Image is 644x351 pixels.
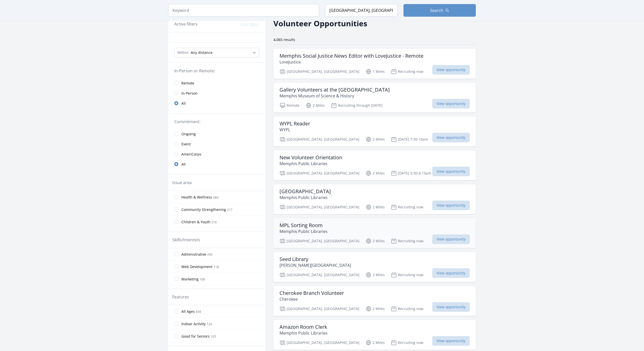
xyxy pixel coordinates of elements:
a: Ongoing [168,129,265,139]
p: [GEOGRAPHIC_DATA], [GEOGRAPHIC_DATA] [280,170,359,176]
p: Recruiting now [391,340,423,346]
span: Search [430,7,443,13]
p: Recruiting through [DATE] [331,102,382,108]
span: Good for Seniors [181,334,210,339]
input: Indoor Activity 124 [174,322,178,326]
span: Event [181,142,191,147]
legend: Features [172,294,189,300]
span: AmeriCorps [181,152,201,157]
span: Community Strengthening [181,207,226,212]
a: Remote [168,78,265,88]
input: All Ages 648 [174,309,178,313]
p: [GEOGRAPHIC_DATA], [GEOGRAPHIC_DATA] [280,136,359,142]
h3: Gallery Volunteers at the [GEOGRAPHIC_DATA] [280,87,390,93]
p: [GEOGRAPHIC_DATA], [GEOGRAPHIC_DATA] [280,340,359,346]
span: Ongoing [181,131,196,137]
span: 450 [207,252,212,257]
legend: Issue area [172,180,192,186]
a: Event [168,139,265,149]
input: Good for Seniors 105 [174,334,178,338]
a: New Volunteer Orientation Memphis Public Libraries [GEOGRAPHIC_DATA], [GEOGRAPHIC_DATA] 2 Miles [... [273,150,476,180]
legend: Commitment: [174,119,259,125]
span: In-Person [181,91,198,96]
span: View opportunity [432,99,470,108]
span: Administrative [181,252,206,257]
legend: In-Person or Remote: [174,68,259,74]
p: [GEOGRAPHIC_DATA], [GEOGRAPHIC_DATA] [280,272,359,278]
input: Marketing 108 [174,277,178,281]
a: [GEOGRAPHIC_DATA] Memphis Public Libraries [GEOGRAPHIC_DATA], [GEOGRAPHIC_DATA] 2 Miles Recruitin... [273,184,476,214]
p: Recruiting now [391,272,423,278]
p: 2 Miles [366,204,385,210]
h2: Volunteer Opportunities [273,18,367,29]
p: 2 Miles [366,136,385,142]
p: LoveJustice [280,59,423,65]
p: Recruiting now [391,306,423,312]
span: Remote [181,81,194,86]
h3: New Volunteer Orientation [280,155,342,161]
span: 648 [196,310,201,314]
h3: Seed Library [280,256,351,262]
h3: Memphis Social Justice News Editor with LoveJustice - Remote [280,53,423,59]
h3: MPL Sorting Room [280,222,328,228]
p: 2 Miles [366,238,385,244]
p: [GEOGRAPHIC_DATA], [GEOGRAPHIC_DATA] [280,306,359,312]
p: 1 Miles [366,69,385,75]
span: All [181,162,186,167]
p: 2 Miles [366,340,385,346]
button: Clear filters [240,22,259,27]
a: Amazon Room Clerk Memphis Public Libraries [GEOGRAPHIC_DATA], [GEOGRAPHIC_DATA] 2 Miles Recruitin... [273,320,476,350]
p: Memphis Public Libraries [280,161,342,167]
a: MPL Sorting Room Memphis Public Libraries [GEOGRAPHIC_DATA], [GEOGRAPHIC_DATA] 2 Miles Recruiting... [273,218,476,248]
span: Marketing [181,277,199,282]
span: View opportunity [432,133,470,142]
span: 105 [211,334,216,339]
span: Children & Youth [181,220,210,225]
span: View opportunity [432,234,470,244]
p: [DATE] 7:30-10am [391,136,428,142]
p: 2 Miles [366,272,385,278]
span: View opportunity [432,302,470,312]
span: Web Development [181,264,212,269]
a: WYPL Reader WYPL [GEOGRAPHIC_DATA], [GEOGRAPHIC_DATA] 2 Miles [DATE] 7:30-10am View opportunity [273,117,476,146]
a: Gallery Volunteers at the [GEOGRAPHIC_DATA] Memphis Museum of Science & History Remote 2 Miles Re... [273,83,476,113]
span: Indoor Activity [181,321,206,326]
span: 4,065 results [273,37,295,42]
a: Cherokee Branch Volunteer Cherokee [GEOGRAPHIC_DATA], [GEOGRAPHIC_DATA] 2 Miles Recruiting now Vi... [273,286,476,316]
input: Children & Youth 216 [174,220,178,224]
h3: [GEOGRAPHIC_DATA] [280,188,331,194]
input: Health & Wellness 684 [174,195,178,199]
span: View opportunity [432,65,470,75]
p: [GEOGRAPHIC_DATA], [GEOGRAPHIC_DATA] [280,238,359,244]
p: Recruiting now [391,238,423,244]
span: 108 [200,277,205,281]
span: 118 [213,265,219,269]
p: 2 Miles [366,306,385,312]
p: Memphis Public Libraries [280,228,328,234]
a: All [168,98,265,108]
span: View opportunity [432,167,470,176]
p: [PERSON_NAME][GEOGRAPHIC_DATA] [280,262,351,268]
h3: Amazon Room Clerk [280,324,328,330]
span: All Ages [181,309,195,314]
p: Memphis Public Libraries [280,330,328,336]
span: Health & Wellness [181,195,212,200]
a: AmeriCorps [168,149,265,159]
a: All [168,159,265,169]
span: 124 [207,322,212,326]
span: 684 [213,195,219,200]
input: Administrative 450 [174,252,178,256]
input: Web Development 118 [174,265,178,269]
span: View opportunity [432,268,470,278]
p: Recruiting now [391,204,423,210]
h3: WYPL Reader [280,121,310,127]
p: Memphis Museum of Science & History [280,93,390,99]
p: Remote [280,102,299,108]
a: In-Person [168,88,265,98]
span: View opportunity [432,201,470,210]
p: Memphis Public Libraries [280,194,331,201]
input: Location [325,4,397,17]
p: [DATE] 5:30-6:15pm [391,170,431,176]
legend: Skills/Interests [172,237,200,243]
p: WYPL [280,127,310,133]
